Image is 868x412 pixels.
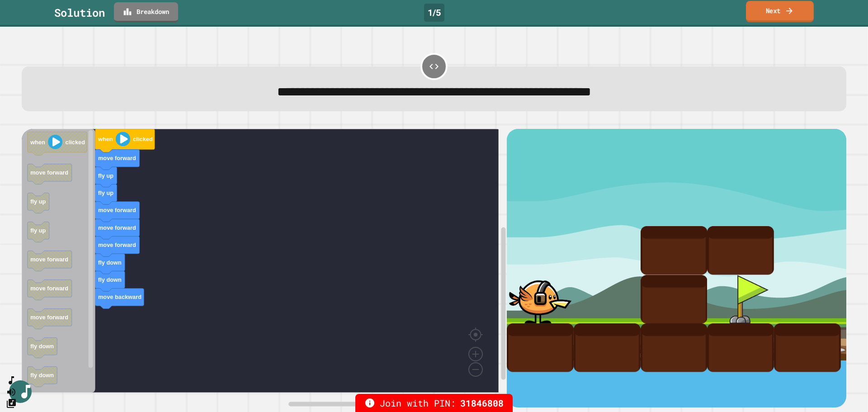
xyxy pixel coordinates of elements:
[98,155,136,162] text: move forward
[66,139,85,146] text: clicked
[98,276,122,283] text: fly down
[30,343,54,350] text: fly down
[22,129,507,407] div: Blockly Workspace
[30,139,45,146] text: when
[424,4,444,22] div: 1 / 5
[746,1,814,22] a: Next
[30,227,46,234] text: fly up
[98,136,113,143] text: when
[30,314,68,321] text: move forward
[98,294,142,301] text: move backward
[355,394,513,412] div: Join with PIN:
[54,5,105,21] div: Solution
[6,398,17,409] button: Change Music
[98,207,136,214] text: move forward
[98,242,136,249] text: move forward
[30,256,68,263] text: move forward
[98,189,113,196] text: fly up
[98,259,122,266] text: fly down
[133,136,152,143] text: clicked
[30,372,54,379] text: fly down
[98,224,136,231] text: move forward
[460,396,504,410] span: 31846808
[6,375,17,386] button: SpeedDial basic example
[114,2,178,23] a: Breakdown
[6,386,17,398] button: Mute music
[30,285,68,292] text: move forward
[30,170,68,176] text: move forward
[98,172,113,179] text: fly up
[30,199,46,205] text: fly up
